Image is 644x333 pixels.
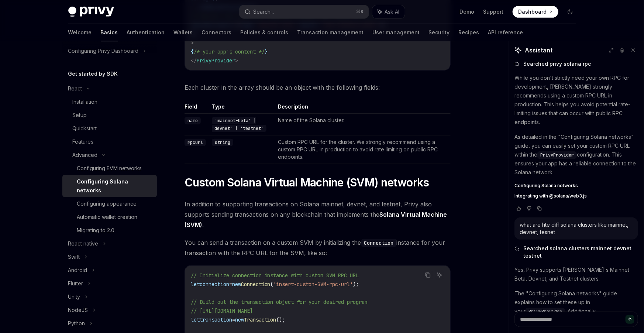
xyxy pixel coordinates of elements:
td: Custom RPC URL for the cluster. We strongly recommend using a custom RPC URL in production to avo... [275,135,451,164]
span: Custom Solana Virtual Machine (SVM) networks [185,176,429,189]
p: Yes, Privy supports [PERSON_NAME]'s Mainnet Beta, Devnet, and Testnet clusters. [514,265,638,283]
a: Transaction management [297,24,364,41]
span: // Build out the transaction object for your desired program [191,299,368,305]
div: Configuring appearance [77,199,137,208]
a: Security [429,24,450,41]
img: dark logo [68,7,114,17]
a: Basics [101,24,118,41]
span: > [235,57,238,64]
th: Type [209,103,275,114]
a: Solana Virtual Machine (SVM) [185,211,447,229]
div: Setup [73,111,87,120]
a: Integrating with @solana/web3.js [514,193,638,199]
span: PrivyProvider [528,309,562,315]
a: Setup [62,109,157,122]
a: Wallets [174,24,193,41]
span: transaction [200,316,232,323]
button: Send message [626,315,634,324]
button: Searched privy solana rpc [514,60,638,68]
span: // [URL][DOMAIN_NAME] [191,308,253,314]
a: Dashboard [513,6,558,18]
div: Android [68,266,87,275]
span: You can send a transaction on a custom SVM by initializing the instance for your transaction with... [185,237,451,258]
span: } [265,48,268,55]
a: Configuring Solana networks [62,175,157,197]
div: NodeJS [68,306,88,315]
a: Automatic wallet creation [62,210,157,224]
div: Search... [254,7,274,16]
p: While you don't strictly need your own RPC for development, [PERSON_NAME] strongly recommends usi... [514,73,638,127]
div: Unity [68,292,80,301]
a: Recipes [459,24,479,41]
span: Searched solana clusters mainnet devnet testnet [523,245,638,260]
h5: Get started by SDK [68,69,118,78]
a: Configuring Solana networks [514,183,638,189]
div: Migrating to 2.0 [77,226,115,235]
div: Automatic wallet creation [77,213,138,222]
a: Authentication [127,24,165,41]
span: { [191,48,194,55]
a: Installation [62,95,157,109]
div: Installation [73,97,98,106]
th: Field [185,103,209,114]
code: rpcUrl [185,139,206,146]
span: ⌘ K [357,9,364,15]
a: User management [373,24,420,41]
span: PrivyProvider [540,152,574,158]
div: what are hte diff solana clusters like mainnet, devnet, tesnet [520,221,633,236]
div: Swift [68,253,80,261]
span: Configuring Solana networks [514,183,578,189]
span: In addition to supporting transactions on Solana mainnet, devnet, and testnet, Privy also support... [185,199,451,230]
span: Integrating with @solana/web3.js [514,193,587,199]
span: Ask AI [385,8,400,16]
button: Searched solana clusters mainnet devnet testnet [514,245,638,260]
div: Python [68,319,85,328]
span: Each cluster in the array should be an object with the following fields: [185,82,451,93]
code: name [185,117,201,124]
span: 'insert-custom-SVM-rpc-url' [273,281,353,288]
span: = [232,316,235,323]
span: = [229,281,232,288]
code: string [212,139,233,146]
a: Connectors [202,24,232,41]
span: </ [191,57,197,64]
a: Welcome [68,24,92,41]
span: > [191,40,194,46]
p: As detailed in the "Configuring Solana networks" guide, you can easily set your custom RPC URL wi... [514,133,638,177]
a: Support [483,8,504,16]
span: Assistant [525,46,552,55]
div: Advanced [73,151,98,159]
td: Name of the Solana cluster. [275,114,451,135]
span: // Initialize connection instance with custom SVM RPC URL [191,272,359,279]
span: (); [276,316,285,323]
a: Quickstart [62,122,157,135]
a: API reference [488,24,523,41]
div: Quickstart [73,124,97,133]
th: Description [275,103,451,114]
div: React [68,84,82,93]
div: Configuring Solana networks [77,177,152,195]
span: Searched privy solana rpc [523,60,591,68]
a: Configuring EVM networks [62,162,157,175]
span: Transaction [244,316,276,323]
span: new [235,316,244,323]
span: PrivyProvider [197,57,235,64]
span: let [191,281,200,288]
a: Policies & controls [241,24,289,41]
span: Dashboard [519,8,547,16]
a: Migrating to 2.0 [62,224,157,237]
div: Configuring EVM networks [77,164,142,173]
a: Configuring appearance [62,197,157,210]
code: Connection [361,239,397,247]
div: React native [68,239,99,248]
button: Search...⌘K [240,5,369,18]
button: Ask AI [372,5,405,18]
span: /* your app's content */ [194,48,265,55]
span: connection [200,281,229,288]
a: Features [62,135,157,148]
span: ( [271,281,273,288]
button: Ask AI [435,270,444,280]
code: 'mainnet-beta' | 'devnet' | 'testnet' [212,117,266,132]
span: Connection [241,281,271,288]
span: new [232,281,241,288]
